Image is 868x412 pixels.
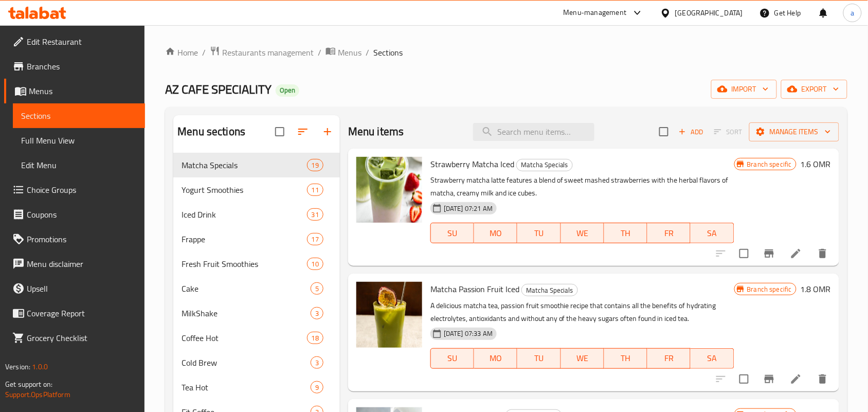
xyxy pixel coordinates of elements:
div: Coffee Hot18 [173,326,340,350]
span: a [851,7,854,19]
span: Branches [27,60,137,73]
img: Matcha Passion Fruit Iced [356,282,422,348]
button: FR [647,223,691,243]
span: 31 [308,210,323,220]
span: Coverage Report [27,307,137,319]
a: Home [165,46,198,59]
span: Frappe [182,233,306,245]
li: / [366,46,369,59]
span: Add item [675,124,708,140]
button: WE [561,223,604,243]
span: [DATE] 07:33 AM [440,329,497,338]
span: MO [478,351,513,366]
div: Cake5 [173,276,340,301]
span: FR [652,226,686,241]
span: Restaurants management [222,46,314,59]
span: Edit Restaurant [27,35,137,48]
li: / [202,46,206,59]
span: Sections [373,46,403,59]
div: Cold Brew [182,356,311,369]
span: 5 [311,284,323,294]
span: Full Menu View [21,134,137,147]
span: import [719,83,769,96]
button: delete [810,241,835,266]
button: TH [604,348,647,369]
h2: Menu items [348,124,404,139]
span: Menu disclaimer [27,258,137,270]
div: Yogurt Smoothies [182,184,306,196]
span: Select to update [733,243,755,264]
span: Edit Menu [21,159,137,171]
p: Strawberry matcha latte features a blend of sweet mashed strawberries with the herbal flavors of ... [430,174,734,200]
button: SA [691,223,734,243]
span: Matcha Passion Fruit Iced [430,281,519,297]
button: FR [647,348,691,369]
span: Coupons [27,208,137,221]
div: items [311,356,323,369]
span: Coffee Hot [182,332,306,344]
a: Menu disclaimer [4,252,145,276]
input: search [473,123,594,141]
a: Grocery Checklist [4,326,145,350]
span: 9 [311,383,323,392]
a: Choice Groups [4,177,145,202]
span: 18 [308,333,323,343]
span: Strawberry Matcha Iced [430,156,514,172]
button: import [711,80,777,99]
div: items [307,233,323,245]
h6: 1.6 OMR [801,157,831,171]
span: TU [521,351,556,366]
div: Yogurt Smoothies11 [173,177,340,202]
button: TH [604,223,647,243]
div: items [311,381,323,393]
button: TU [517,348,560,369]
span: SA [695,226,730,241]
div: Cake [182,282,311,295]
a: Coupons [4,202,145,227]
button: export [781,80,847,99]
span: Select section [653,121,675,142]
div: Cold Brew3 [173,350,340,375]
a: Menus [4,79,145,103]
span: Select all sections [269,121,291,142]
a: Edit Menu [13,153,145,177]
span: Iced Drink [182,208,306,221]
div: items [311,282,323,295]
span: 10 [308,259,323,269]
span: Menus [338,46,361,59]
div: Menu-management [564,7,627,19]
a: Full Menu View [13,128,145,153]
div: items [311,307,323,319]
button: SU [430,223,474,243]
span: Get support on: [5,378,52,391]
span: SU [435,351,470,366]
button: delete [810,367,835,391]
div: Frappe17 [173,227,340,252]
h6: 1.8 OMR [801,282,831,296]
a: Edit menu item [790,373,802,385]
span: [DATE] 07:21 AM [440,204,497,213]
span: Promotions [27,233,137,245]
div: Tea Hot [182,381,311,393]
span: MilkShake [182,307,311,319]
button: WE [561,348,604,369]
div: items [307,184,323,196]
div: items [307,208,323,221]
p: A delicious matcha tea, passion fruit smoothie recipe that contains all the benefits of hydrating... [430,299,734,325]
span: MO [478,226,513,241]
nav: breadcrumb [165,46,847,59]
span: TH [608,226,643,241]
button: MO [474,348,517,369]
span: Sort sections [291,119,315,144]
span: Select to update [733,368,755,390]
button: Manage items [749,122,839,141]
span: TU [521,226,556,241]
span: Branch specific [743,284,796,294]
div: items [307,159,323,171]
span: Choice Groups [27,184,137,196]
button: Add section [315,119,340,144]
span: TH [608,351,643,366]
button: Branch-specific-item [757,367,782,391]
